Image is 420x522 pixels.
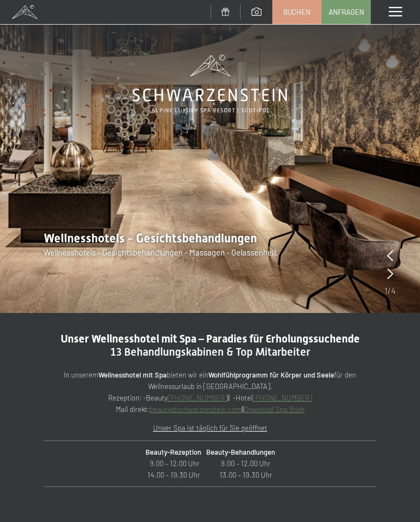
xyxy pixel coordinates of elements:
[52,446,368,480] p: 9.00 – 12.00 Uhr 9.00 – 12.00 Uhr 14.00 – 19.30 Uhr 13.00 – 19.30 Uhr
[44,247,277,257] span: Wellnesshotels - Gesichtsbehandlungen - Massagen - Gelassenheit
[150,405,242,414] a: beauty@schwarzenstein.com
[388,285,391,297] span: /
[384,285,388,297] span: 1
[329,7,364,17] span: Anfragen
[98,370,167,379] strong: Wellnesshotel mit Spa
[153,424,267,432] u: Unser Spa ist täglich für Sie geöffnet
[61,332,360,345] span: Unser Wellnesshotel mit Spa – Paradies für Erholungssuchende
[110,345,310,358] span: 13 Behandlungskabinen & Top Mitarbeiter
[273,1,321,24] a: Buchen
[391,285,395,297] span: 4
[322,1,370,24] a: Anfragen
[244,405,305,414] a: Download Spa Book
[44,369,376,415] p: In unserem bieten wir ein für den Wellnessurlaub in [GEOGRAPHIC_DATA]. Rezeption: -Beauty || -Hot...
[168,393,227,402] a: [PHONE_NUMBER]
[208,370,334,379] strong: Wohlfühlprogramm für Körper und Seele
[145,448,275,456] strong: Beauty-Rezeption Beauty-Behandlungen
[253,393,312,402] a: [PHONE_NUMBER]
[44,231,257,245] span: Wellnesshotels - Gesichtsbehandlungen
[283,7,311,17] span: Buchen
